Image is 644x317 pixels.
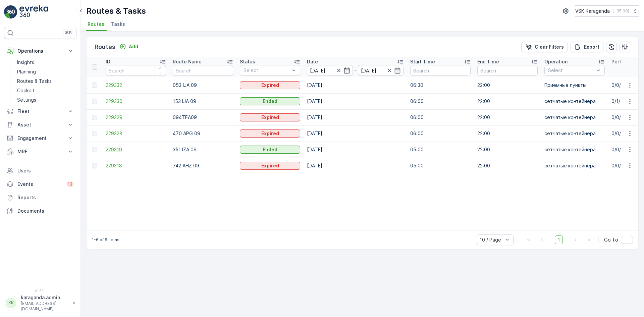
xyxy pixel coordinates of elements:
[4,204,76,218] a: Documents
[92,83,97,88] div: Toggle Row Selected
[65,30,72,36] p: ⌘B
[304,93,407,109] td: [DATE]
[477,130,538,137] p: 22:00
[410,130,471,137] p: 06:00
[544,82,605,89] p: Приемные пункты
[173,58,202,65] p: Route Name
[92,147,97,152] div: Toggle Row Selected
[477,65,538,76] input: Search
[4,294,76,312] button: KKkaraganda.admin[EMAIL_ADDRESS][DOMAIN_NAME]
[307,58,318,65] p: Date
[477,58,499,65] p: End Time
[304,77,407,93] td: [DATE]
[4,289,76,293] span: v 1.51.1
[544,58,568,65] p: Operation
[261,114,279,121] p: Expired
[4,177,76,191] a: Events13
[410,65,471,76] input: Search
[17,167,74,174] p: Users
[358,65,404,76] input: dd/mm/yyyy
[410,114,471,121] p: 06:00
[544,162,605,169] p: сетчатыe контейнера
[6,298,16,308] div: KK
[17,194,74,201] p: Reports
[17,121,63,128] p: Asset
[92,163,97,168] div: Toggle Row Selected
[106,114,166,121] a: 229329
[4,191,76,204] a: Reports
[240,146,300,154] button: Ended
[21,294,69,301] p: karaganda.admin
[68,181,72,187] p: 13
[92,99,97,104] div: Toggle Row Selected
[544,146,605,153] p: сетчатыe контейнера
[261,130,279,137] p: Expired
[173,82,233,89] p: 053 IJA 09
[240,97,300,105] button: Ended
[604,236,618,243] span: Go To
[555,235,563,244] span: 1
[14,58,76,67] a: Insights
[17,59,34,66] p: Insights
[17,48,63,54] p: Operations
[4,105,76,118] button: Fleet
[4,145,76,158] button: MRF
[544,130,605,137] p: сетчатыe контейнера
[477,82,538,89] p: 22:00
[4,164,76,177] a: Users
[129,43,138,50] p: Add
[240,162,300,170] button: Expired
[106,82,166,89] a: 229332
[611,58,641,65] p: Performance
[17,87,35,94] p: Cockpit
[544,114,605,121] p: сетчатыe контейнера
[244,67,290,74] p: Select
[14,67,76,76] a: Planning
[106,98,166,105] a: 229330
[307,65,353,76] input: dd/mm/yyyy
[261,82,279,89] p: Expired
[410,58,435,65] p: Start Time
[535,44,564,50] p: Clear Filters
[21,301,69,312] p: [EMAIL_ADDRESS][DOMAIN_NAME]
[106,146,166,153] a: 229319
[106,58,110,65] p: ID
[263,98,277,105] p: Ended
[17,68,36,75] p: Planning
[304,142,407,158] td: [DATE]
[111,21,125,28] span: Tasks
[173,114,233,121] p: 094TEA09
[17,78,52,85] p: Routes & Tasks
[92,115,97,120] div: Toggle Row Selected
[612,8,629,14] p: ( +05:00 )
[14,86,76,95] a: Cockpit
[571,42,603,52] button: Export
[173,130,233,137] p: 470 APG 09
[575,8,610,14] p: VSK Karaganda
[240,81,300,89] button: Expired
[477,98,538,105] p: 22:00
[477,114,538,121] p: 22:00
[477,146,538,153] p: 22:00
[17,135,63,142] p: Engagement
[261,162,279,169] p: Expired
[240,113,300,121] button: Expired
[240,129,300,138] button: Expired
[240,58,255,65] p: Status
[19,5,48,19] img: logo_light-DOdMpM7g.png
[173,65,233,76] input: Search
[95,42,115,52] p: Routes
[14,95,76,105] a: Settings
[304,158,407,174] td: [DATE]
[117,43,141,51] button: Add
[173,98,233,105] p: 153 IJA 09
[17,181,62,188] p: Events
[106,130,166,137] a: 229328
[17,108,63,115] p: Fleet
[4,44,76,58] button: Operations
